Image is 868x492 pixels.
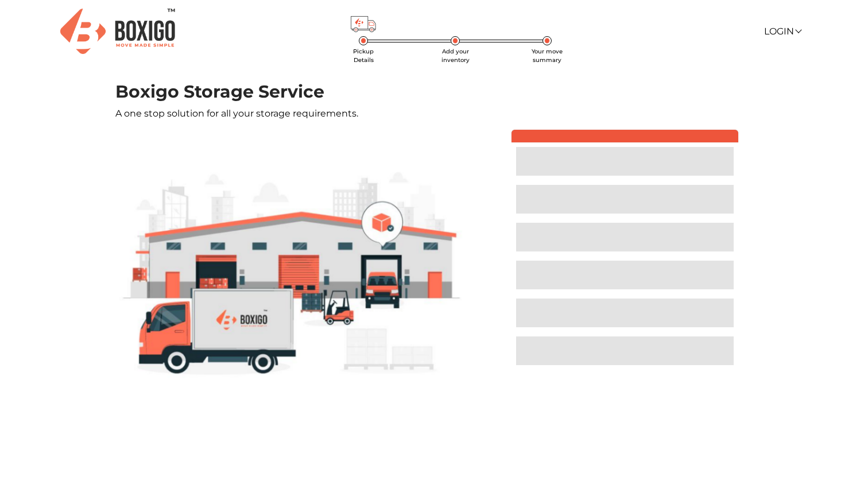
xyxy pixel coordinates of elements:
span: Your move summary [532,48,563,64]
span: Pickup Details [353,48,374,64]
h1: Boxigo Storage Service [115,82,753,102]
a: Login [764,26,801,37]
img: Boxigo [60,9,175,54]
p: A one stop solution for all your storage requirements. [115,107,753,121]
span: Add your inventory [441,48,470,64]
